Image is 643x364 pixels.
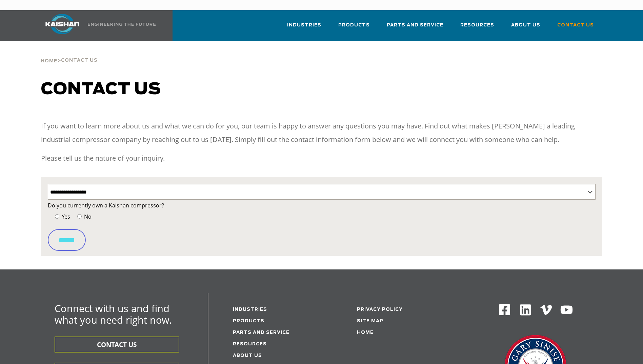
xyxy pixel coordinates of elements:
[519,303,532,317] img: Linkedin
[37,14,88,34] img: kaishan logo
[55,337,179,352] button: CONTACT US
[48,201,596,251] form: Contact form
[338,16,370,39] a: Products
[41,59,57,63] span: Home
[338,21,370,29] span: Products
[61,58,98,63] span: Contact Us
[233,319,264,323] a: Products
[83,213,92,220] span: No
[357,307,403,312] a: Privacy Policy
[557,16,594,39] a: Contact Us
[233,342,267,346] a: Resources
[460,16,494,39] a: Resources
[357,330,374,335] a: Home
[387,21,443,29] span: Parts and Service
[55,302,172,326] span: Connect with us and find what you need right now.
[287,21,321,29] span: Industries
[498,303,511,316] img: Facebook
[233,353,262,358] a: About Us
[560,303,573,317] img: Youtube
[77,214,82,219] input: No
[540,305,552,315] img: Vimeo
[233,330,289,335] a: Parts and service
[387,16,443,39] a: Parts and Service
[287,16,321,39] a: Industries
[357,319,383,323] a: Site Map
[41,151,602,165] p: Please tell us the nature of your inquiry.
[460,21,494,29] span: Resources
[41,119,602,146] p: If you want to learn more about us and what we can do for you, our team is happy to answer any qu...
[511,21,540,29] span: About Us
[41,58,57,64] a: Home
[233,307,267,312] a: Industries
[37,10,157,41] a: Kaishan USA
[88,23,156,26] img: Engineering the future
[60,213,70,220] span: Yes
[55,214,59,219] input: Yes
[557,21,594,29] span: Contact Us
[511,16,540,39] a: About Us
[41,41,98,66] div: >
[48,201,596,210] label: Do you currently own a Kaishan compressor?
[41,81,161,98] span: Contact us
